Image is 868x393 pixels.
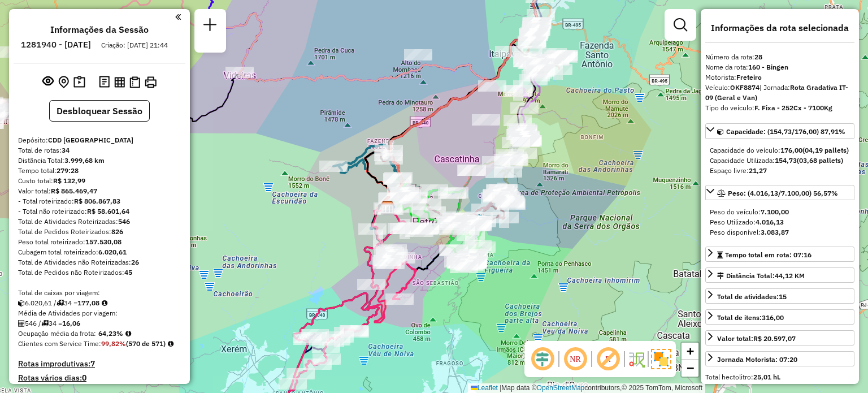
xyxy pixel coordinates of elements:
[705,330,854,346] a: Valor total:R$ 20.597,07
[74,197,120,205] strong: R$ 806.867,83
[142,74,159,90] button: Imprimir Rotas
[651,349,671,369] img: Exibir/Ocultar setores
[18,166,181,176] div: Tempo total:
[18,300,25,306] i: Cubagem total roteirizado
[404,49,432,61] div: Atividade não roteirizada - HOTEL POUSADA DE ARARAS LTDA
[761,208,789,216] strong: 7.100,00
[730,83,759,92] strong: OKF8874
[705,52,854,62] div: Número da rota:
[102,300,107,306] i: Meta Caixas/viagem: 163,31 Diferença: 13,77
[18,156,181,166] div: Distância Total:
[411,223,439,234] div: Atividade não roteirizada - GABRIELA BUTURINI
[18,247,181,257] div: Cubagem total roteirizado:
[18,145,181,156] div: Total de rotas:
[118,217,130,226] strong: 546
[18,359,181,369] h4: Rotas improdutivas:
[18,135,181,145] div: Depósito:
[51,187,97,195] strong: R$ 865.469,47
[127,74,142,90] button: Visualizar Romaneio
[472,213,487,228] img: 520 UDC Light Petropolis Centro
[64,156,105,165] strong: 3.999,68 km
[710,156,850,166] div: Capacidade Utilizada:
[705,309,854,325] a: Total de itens:316,00
[594,346,622,373] span: Exibir rótulo
[726,127,845,136] span: Capacidade: (154,73/176,00) 87,91%
[97,74,112,91] button: Logs desbloquear sessão
[682,343,698,360] a: Zoom in
[482,156,510,167] div: Atividade não roteirizada - ELAINE DOS SANTOS GU
[705,372,854,382] div: Total hectolitro:
[687,344,694,358] span: +
[62,319,80,327] strong: 16,06
[18,267,181,278] div: Total de Pedidos não Roteirizados:
[562,346,589,373] span: Ocultar NR
[705,247,854,262] a: Tempo total em rota: 07:16
[779,292,787,301] strong: 15
[18,308,181,318] div: Média de Atividades por viagem:
[753,373,780,381] strong: 25,01 hL
[87,207,129,215] strong: R$ 58.601,64
[41,320,49,327] i: Total de rotas
[749,166,767,175] strong: 21,27
[710,227,850,237] div: Peso disponível:
[380,200,395,215] img: FAD CDD Petropolis
[21,40,91,50] h6: 1281940 - [DATE]
[797,156,843,165] strong: (03,68 pallets)
[101,339,126,348] strong: 99,82%
[18,339,101,348] span: Clientes com Service Time:
[529,346,556,373] span: Ocultar deslocamento
[125,330,131,337] em: Média calculada utilizando a maior ocupação (%Peso ou %Cubagem) de cada rota da sessão. Rotas cro...
[85,237,121,246] strong: 157.530,08
[748,63,788,71] strong: 160 - Bingen
[471,384,498,392] a: Leaflet
[112,74,127,89] button: Visualizar relatório de Roteirização
[705,267,854,283] a: Distância Total:44,12 KM
[131,258,139,266] strong: 26
[111,227,123,236] strong: 826
[687,361,694,375] span: −
[98,248,127,256] strong: 6.020,61
[57,300,64,306] i: Total de rotas
[18,237,181,247] div: Peso total roteirizado:
[705,202,854,242] div: Peso: (4.016,13/7.100,00) 56,57%
[126,339,166,348] strong: (570 de 571)
[710,208,789,216] span: Peso do veículo:
[124,268,132,277] strong: 45
[18,320,25,327] i: Total de Atividades
[705,83,854,103] div: Veículo:
[775,271,805,280] span: 44,12 KM
[728,189,838,197] span: Peso: (4.016,13/7.100,00) 56,57%
[717,271,805,281] div: Distância Total:
[18,329,96,338] span: Ocupação média da frota:
[754,103,832,112] strong: F. Fixa - 252Cx - 7100Kg
[710,217,850,227] div: Peso Utilizado:
[57,166,79,175] strong: 279:28
[175,10,181,23] a: Clique aqui para minimizar o painel
[18,186,181,196] div: Valor total:
[705,351,854,366] a: Jornada Motorista: 07:20
[627,350,645,368] img: Fluxo de ruas
[82,373,86,383] strong: 0
[802,146,849,154] strong: (04,19 pallets)
[18,176,181,186] div: Custo total:
[50,24,149,35] h4: Informações da Sessão
[98,329,123,338] strong: 64,23%
[705,103,854,113] div: Tipo do veículo:
[705,23,854,33] h4: Informações da rota selecionada
[705,141,854,180] div: Capacidade: (154,73/176,00) 87,91%
[736,73,762,81] strong: Freteiro
[199,14,222,39] a: Nova sessão e pesquisa
[705,72,854,83] div: Motorista:
[710,166,850,176] div: Espaço livre:
[762,313,784,322] strong: 316,00
[705,288,854,304] a: Total de atividades:15
[457,165,485,176] div: Atividade não roteirizada - DIB2011 COMERCIO DE
[18,318,181,329] div: 546 / 34 =
[420,184,448,196] div: Atividade não roteirizada - ALESSANDRA SILVA MIR
[717,334,796,344] div: Valor total:
[77,299,99,307] strong: 177,08
[168,340,173,347] em: Rotas cross docking consideradas
[705,185,854,200] a: Peso: (4.016,13/7.100,00) 56,57%
[56,74,71,91] button: Centralizar mapa no depósito ou ponto de apoio
[40,73,56,91] button: Exibir sessão original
